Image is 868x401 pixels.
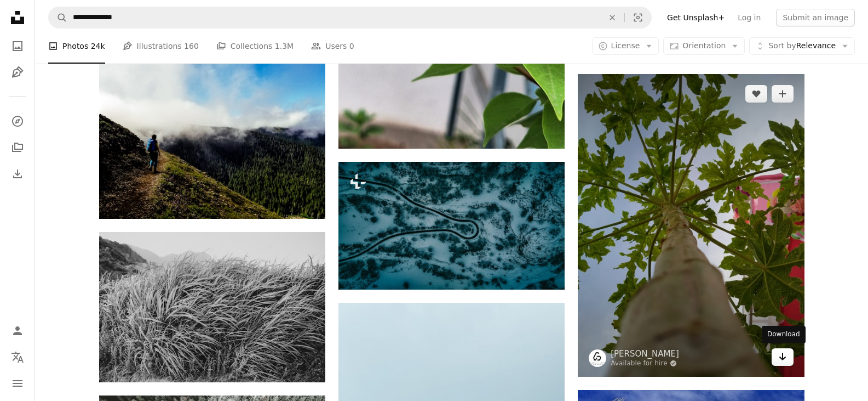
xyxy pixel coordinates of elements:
[611,359,679,368] a: Available for hire
[578,220,804,230] a: green tree under blue sky during daytime
[349,40,354,52] span: 0
[7,137,28,159] a: Collections
[275,40,294,52] span: 1.3M
[48,7,652,29] form: Find visuals sitewide
[578,74,804,376] img: green tree under blue sky during daytime
[731,9,767,26] a: Log in
[7,7,28,31] a: Home — Unsplash
[611,41,640,50] span: License
[772,85,794,103] button: Add to Collection
[99,302,325,312] a: a black and white photo of tall grass
[49,7,67,28] button: Search Unsplash
[663,37,745,55] button: Orientation
[768,41,796,50] span: Sort by
[749,37,855,55] button: Sort byRelevance
[99,232,325,382] img: a black and white photo of tall grass
[762,326,806,343] div: Download
[7,110,28,132] a: Explore
[7,163,28,185] a: Download History
[625,7,651,28] button: Visual search
[682,41,726,50] span: Orientation
[338,162,565,289] img: an aerial view of a winding road in the snow
[7,61,28,83] a: Illustrations
[660,9,731,26] a: Get Unsplash+
[745,85,767,103] button: Like
[338,221,565,230] a: an aerial view of a winding road in the snow
[7,35,28,57] a: Photos
[7,346,28,368] button: Language
[7,320,28,342] a: Log in / Sign up
[772,348,794,366] a: Download
[123,29,199,64] a: Illustrations 160
[611,348,679,359] a: [PERSON_NAME]
[776,9,855,26] button: Submit an image
[589,349,606,367] img: Go to Gaurav Pandey's profile
[311,29,354,64] a: Users 0
[768,41,836,52] span: Relevance
[184,40,199,52] span: 160
[216,29,294,64] a: Collections 1.3M
[7,372,28,394] button: Menu
[592,37,659,55] button: License
[99,49,325,219] img: man standing on mountain
[600,7,624,28] button: Clear
[99,128,325,138] a: man standing on mountain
